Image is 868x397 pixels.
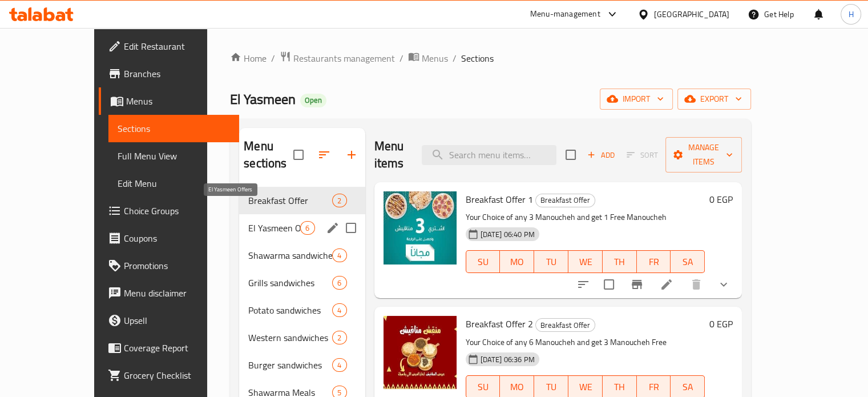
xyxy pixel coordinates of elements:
div: Shawarma sandwiches [248,248,332,262]
a: Branches [99,60,239,87]
span: Branches [124,67,230,81]
span: Sections [118,122,230,135]
a: Menus [408,51,448,66]
div: Burger sandwiches4 [239,351,365,379]
span: FR [641,254,667,270]
button: edit [324,219,341,236]
span: TU [539,254,564,270]
h2: Menu items [374,138,409,172]
span: TH [607,379,632,395]
h2: Menu sections [244,138,293,172]
button: Add [583,146,619,164]
button: SA [671,250,705,273]
span: SA [675,379,700,395]
a: Coupons [99,224,239,252]
div: El Yasmeen Offers6edit [239,214,365,242]
span: SU [471,254,496,270]
span: Coupons [124,231,230,245]
div: Breakfast Offer [535,318,595,332]
img: Breakfast Offer 1 [383,191,457,264]
button: SU [466,250,500,273]
a: Coverage Report [99,334,239,362]
span: FR [641,379,667,395]
span: Menu disclaimer [124,286,230,300]
div: items [332,303,346,317]
button: Branch-specific-item [623,271,651,298]
a: Edit Restaurant [99,33,239,60]
span: MO [504,254,530,270]
span: SA [675,254,700,270]
div: Grills sandwiches6 [239,269,365,296]
span: Menus [126,94,230,108]
div: Grills sandwiches [248,276,332,290]
div: Menu-management [530,7,600,21]
li: / [271,51,275,65]
a: Menu disclaimer [99,279,239,307]
span: Open [300,95,326,105]
li: / [399,51,403,65]
button: MO [500,250,534,273]
a: Edit menu item [660,278,673,291]
span: Add [586,149,616,162]
span: Add item [583,146,619,164]
span: Breakfast Offer [536,319,595,332]
div: Potato sandwiches4 [239,296,365,324]
div: Open [300,94,326,107]
button: Manage items [665,137,742,173]
span: Grocery Checklist [124,368,230,382]
span: 6 [301,223,314,234]
div: items [332,331,346,344]
span: Edit Menu [118,177,230,190]
span: import [609,92,664,106]
span: 4 [333,305,346,316]
span: 2 [333,195,346,206]
span: Choice Groups [124,204,230,218]
div: Breakfast Offer [535,194,595,207]
svg: Show Choices [717,278,730,291]
span: Western sandwiches [248,331,332,344]
span: Breakfast Offer [248,194,332,207]
span: Sort sections [310,141,338,169]
span: Menus [422,51,448,65]
span: Select section first [619,146,665,164]
button: TU [534,250,568,273]
h6: 0 EGP [709,316,733,332]
div: Breakfast Offer2 [239,187,365,214]
span: 4 [333,360,346,371]
div: items [332,276,346,290]
span: 4 [333,250,346,261]
p: Your Choice of any 6 Manoucheh and get 3 Manoucheh Free [466,335,705,350]
a: Full Menu View [108,142,239,170]
button: TH [603,250,637,273]
button: import [600,89,673,110]
span: El Yasmeen Offers [248,221,300,235]
span: Burger sandwiches [248,358,332,372]
span: WE [573,254,598,270]
span: Breakfast Offer [536,194,595,207]
span: 6 [333,278,346,288]
span: Breakfast Offer 1 [466,191,533,208]
span: TU [539,379,564,395]
span: Potato sandwiches [248,303,332,317]
div: [GEOGRAPHIC_DATA] [654,8,729,21]
span: Restaurants management [293,51,395,65]
span: H [848,8,853,21]
div: Western sandwiches2 [239,324,365,351]
button: Add section [338,141,365,169]
a: Home [230,51,267,65]
span: Select all sections [286,143,310,167]
button: FR [637,250,671,273]
nav: breadcrumb [230,51,751,66]
a: Choice Groups [99,197,239,224]
span: MO [504,379,530,395]
li: / [453,51,457,65]
a: Sections [108,115,239,142]
div: items [332,358,346,372]
button: sort-choices [570,271,597,298]
span: SU [471,379,496,395]
span: Edit Restaurant [124,39,230,53]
